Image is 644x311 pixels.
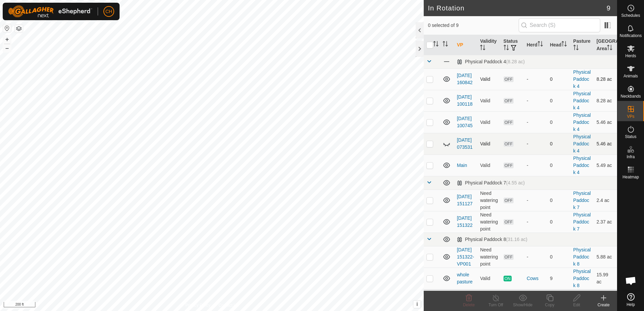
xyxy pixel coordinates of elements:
[504,141,514,147] span: OFF
[594,154,617,176] td: 5.49 ac
[547,268,571,289] td: 9
[105,8,112,15] span: CH
[457,116,473,128] a: [DATE] 100745
[8,5,92,18] img: Gallagher Logo
[620,94,641,98] span: Neckbands
[457,73,473,85] a: [DATE] 160842
[457,180,524,186] div: Physical Paddock 7
[594,246,617,268] td: 5.88 ac
[621,13,640,18] span: Schedules
[561,42,567,47] p-sorticon: Activate to sort
[477,68,501,90] td: Valid
[482,302,509,308] div: Turn Off
[547,68,571,90] td: 0
[573,112,591,132] a: Physical Paddock 4
[504,98,514,104] span: OFF
[594,189,617,211] td: 2.4 ac
[477,211,501,233] td: Need watering point
[3,24,11,32] button: Reset Map
[594,211,617,233] td: 2.37 ac
[501,35,524,55] th: Status
[506,237,527,242] span: (31.16 ac)
[527,253,545,261] div: -
[622,175,639,179] span: Heatmap
[527,275,545,282] div: Cows
[509,302,536,308] div: Show/Hide
[621,271,641,291] div: Open chat
[547,133,571,154] td: 0
[527,119,545,126] div: -
[504,163,514,168] span: OFF
[594,68,617,90] td: 8.28 ac
[15,25,23,33] button: Map Layers
[594,111,617,133] td: 5.46 ac
[506,59,525,64] span: (8.28 ac)
[477,35,501,55] th: Validity
[573,247,591,267] a: Physical Paddock 8
[457,163,467,168] a: Main
[413,301,421,308] button: i
[416,301,418,307] span: i
[454,35,477,55] th: VP
[626,155,635,159] span: Infra
[480,46,485,51] p-sorticon: Activate to sort
[594,35,617,55] th: [GEOGRAPHIC_DATA] Area
[504,276,512,281] span: ON
[457,237,527,242] div: Physical Paddock 8
[573,269,591,288] a: Physical Paddock 8
[504,46,509,51] p-sorticon: Activate to sort
[573,91,591,110] a: Physical Paddock 4
[573,134,591,153] a: Physical Paddock 4
[538,42,543,47] p-sorticon: Activate to sort
[571,35,594,55] th: Pasture
[443,42,448,47] p-sorticon: Activate to sort
[620,34,642,38] span: Notifications
[477,268,501,289] td: Valid
[607,3,610,13] span: 9
[457,247,474,267] a: [DATE] 151322-VP001
[527,197,545,204] div: -
[457,137,473,150] a: [DATE] 073531
[519,18,600,32] input: Search (S)
[547,90,571,111] td: 0
[457,215,473,228] a: [DATE] 151322
[477,111,501,133] td: Valid
[547,111,571,133] td: 0
[504,119,514,125] span: OFF
[504,198,514,203] span: OFF
[590,302,617,308] div: Create
[219,302,238,308] a: Contact Us
[477,189,501,211] td: Need watering point
[477,133,501,154] td: Valid
[524,35,547,55] th: Herd
[573,212,591,232] a: Physical Paddock 7
[527,76,545,83] div: -
[527,97,545,104] div: -
[506,180,525,185] span: (4.55 ac)
[504,254,514,260] span: OFF
[547,246,571,268] td: 0
[477,246,501,268] td: Need watering point
[626,303,635,307] span: Help
[563,302,590,308] div: Edit
[547,154,571,176] td: 0
[625,135,636,139] span: Status
[547,189,571,211] td: 0
[573,191,591,210] a: Physical Paddock 7
[617,290,644,309] a: Help
[573,69,591,89] a: Physical Paddock 4
[504,76,514,82] span: OFF
[185,302,211,308] a: Privacy Policy
[527,218,545,226] div: -
[463,303,475,307] span: Delete
[536,302,563,308] div: Copy
[3,44,11,52] button: –
[433,42,439,47] p-sorticon: Activate to sort
[547,35,571,55] th: Head
[607,46,612,51] p-sorticon: Activate to sort
[477,90,501,111] td: Valid
[457,94,473,107] a: [DATE] 100118
[573,155,591,175] a: Physical Paddock 4
[625,54,636,58] span: Herds
[504,219,514,225] span: OFF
